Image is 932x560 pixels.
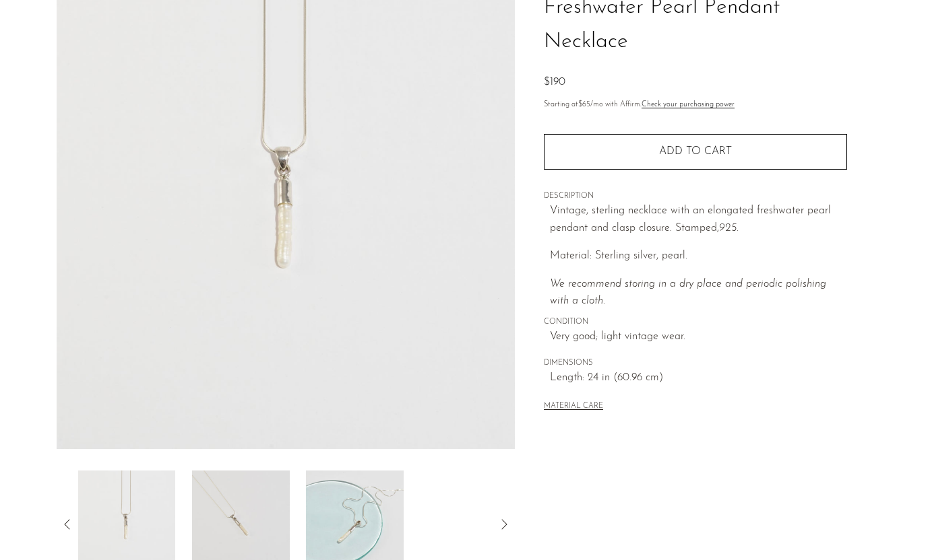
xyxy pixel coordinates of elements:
[544,402,603,412] button: MATERIAL CARE
[719,223,739,234] em: 925.
[578,101,590,108] span: $65
[550,203,847,237] p: Vintage, sterling necklace with an elongated freshwater pearl pendant and clasp closure. Stamped,
[550,279,826,307] i: We recommend storing in a dry place and periodic polishing with a cloth.
[544,99,847,111] p: Starting at /mo with Affirm.
[550,248,847,265] p: Material: Sterling silver, pearl.
[550,370,847,387] span: Length: 24 in (60.96 cm)
[659,146,732,157] span: Add to cart
[544,316,847,328] span: CONDITION
[544,190,847,203] span: DESCRIPTION
[544,134,847,169] button: Add to cart
[544,357,847,370] span: DIMENSIONS
[544,77,565,87] span: $190
[550,328,847,346] span: Very good; light vintage wear.
[642,101,735,108] a: Check your purchasing power - Learn more about Affirm Financing (opens in modal)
